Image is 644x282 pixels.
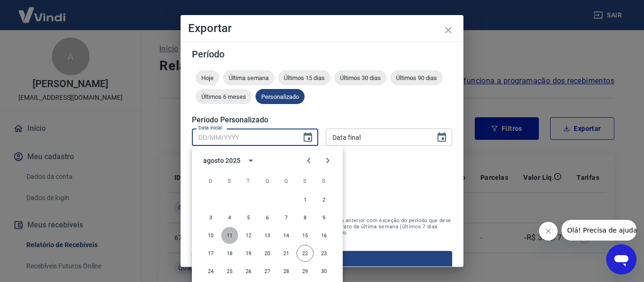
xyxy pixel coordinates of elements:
[259,209,276,226] button: 6
[192,49,452,59] h5: Período
[297,245,314,262] button: 22
[259,263,276,280] button: 27
[221,245,238,262] button: 18
[278,263,295,280] button: 28
[334,70,387,85] div: Últimos 30 dias
[240,209,257,226] button: 5
[196,74,219,81] span: Hoje
[315,171,332,190] span: sábado
[259,245,276,262] button: 20
[203,156,240,166] div: agosto 2025
[297,191,314,208] button: 1
[315,209,332,226] button: 9
[315,263,332,280] button: 30
[202,227,219,244] button: 10
[606,244,636,274] iframe: Botão para abrir a janela de mensagens
[318,151,337,170] button: Next month
[196,93,252,100] span: Últimos 6 meses
[221,227,238,244] button: 11
[192,129,295,146] input: DD/MM/YYYY
[221,171,238,190] span: segunda-feira
[278,227,295,244] button: 14
[188,23,456,34] h4: Exportar
[299,151,318,170] button: Previous month
[432,128,451,147] button: Choose date
[240,245,257,262] button: 19
[315,191,332,208] button: 2
[278,74,330,81] span: Últimos 15 dias
[326,129,429,146] input: DD/MM/YYYY
[256,89,305,104] div: Personalizado
[390,70,443,85] div: Últimos 90 dias
[196,70,219,85] div: Hoje
[278,171,295,190] span: quinta-feira
[437,19,460,41] button: close
[240,227,257,244] button: 12
[297,209,314,226] button: 8
[6,7,79,14] span: Olá! Precisa de ajuda?
[196,89,252,104] div: Últimos 6 meses
[561,220,636,241] iframe: Mensagem da empresa
[202,263,219,280] button: 24
[259,171,276,190] span: quarta-feira
[223,74,274,81] span: Última semana
[334,74,387,81] span: Últimos 30 dias
[223,70,274,85] div: Última semana
[278,70,330,85] div: Últimos 15 dias
[390,74,443,81] span: Últimos 90 dias
[192,115,452,125] h5: Período Personalizado
[315,227,332,244] button: 16
[278,245,295,262] button: 21
[202,245,219,262] button: 17
[240,171,257,190] span: terça-feira
[243,153,259,169] button: calendar view is open, switch to year view
[259,227,276,244] button: 13
[256,93,305,100] span: Personalizado
[297,171,314,190] span: sexta-feira
[221,209,238,226] button: 4
[297,263,314,280] button: 29
[539,222,558,241] iframe: Fechar mensagem
[315,245,332,262] button: 23
[240,263,257,280] button: 26
[278,209,295,226] button: 7
[202,171,219,190] span: domingo
[221,263,238,280] button: 25
[202,209,219,226] button: 3
[298,128,317,147] button: Choose date
[198,124,223,131] label: Data inicial
[297,227,314,244] button: 15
